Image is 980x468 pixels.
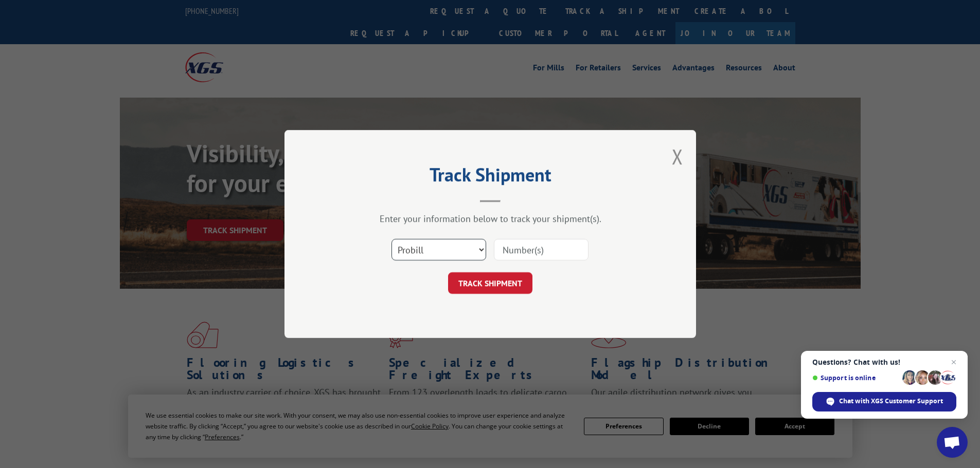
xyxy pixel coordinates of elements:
[812,358,956,366] span: Questions? Chat with us!
[812,374,899,382] span: Support is online
[448,272,532,294] button: TRACK SHIPMENT
[494,239,589,260] input: Number(s)
[336,213,645,224] div: Enter your information below to track your shipment(s).
[948,356,960,368] span: Close chat
[937,427,968,458] div: Open chat
[672,143,683,170] button: Close modal
[812,392,956,411] div: Chat with XGS Customer Support
[839,397,943,406] span: Chat with XGS Customer Support
[336,167,645,187] h2: Track Shipment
